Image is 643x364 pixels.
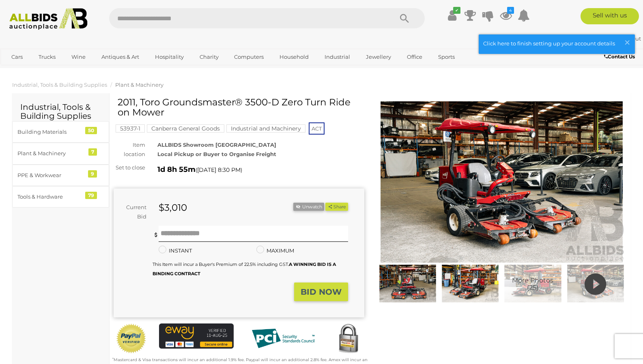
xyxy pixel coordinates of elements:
[503,265,562,302] a: More Photos(25)
[147,124,224,133] mark: Canberra General Goods
[229,50,269,64] a: Computers
[85,192,97,199] div: 79
[12,186,109,208] a: Tools & Hardware 79
[512,277,553,291] span: More Photos (25)
[157,151,276,157] strong: Local Pickup or Buyer to Organise Freight
[108,140,151,159] div: Item location
[88,170,97,178] div: 9
[441,265,499,302] img: 2011, Toro Groundsmaster® 3500-D Zero Turn Ride on Mower
[157,165,196,174] strong: 1d 8h 55m
[88,148,97,156] div: 7
[333,323,364,355] img: Secured by Rapid SSL
[361,50,396,64] a: Jewellery
[20,103,101,120] h2: Industrial, Tools & Building Supplies
[159,323,234,348] img: eWAY Payment Gateway
[66,50,91,64] a: Wine
[453,7,460,14] i: ✔
[624,34,631,50] span: ×
[114,203,153,222] div: Current Bid
[12,165,109,186] a: PPE & Workwear 9
[566,265,625,302] img: 53937-1a.jpg
[115,81,163,88] a: Plant & Machinery
[116,323,147,354] img: Official PayPal Seal
[376,101,627,263] img: 2011, Toro Groundsmaster® 3500-D Zero Turn Ride on Mower
[159,246,192,255] label: INSTANT
[293,203,324,211] li: Unwatch this item
[96,50,144,64] a: Antiques & Art
[226,125,305,132] a: Industrial and Machinery
[108,163,151,172] div: Set to close
[17,192,84,201] div: Tools & Hardware
[12,121,109,143] a: Building Materials 50
[17,171,84,180] div: PPE & Workwear
[446,8,458,23] a: ✔
[301,287,342,297] strong: BID NOW
[604,54,635,60] b: Contact Us
[604,52,637,61] a: Contact Us
[293,203,324,211] button: Unwatch
[246,323,320,353] img: PCI DSS compliant
[12,143,109,164] a: Plant & Machinery 7
[581,8,639,24] a: Sell with us
[150,50,189,64] a: Hospitality
[196,167,242,173] span: ( )
[274,50,314,64] a: Household
[17,127,84,137] div: Building Materials
[6,64,74,77] a: [GEOGRAPHIC_DATA]
[153,261,336,276] small: This Item will incur a Buyer's Premium of 22.5% including GST.
[256,246,294,255] label: MAXIMUM
[85,127,97,134] div: 50
[433,50,460,64] a: Sports
[319,50,355,64] a: Industrial
[226,124,305,133] mark: Industrial and Machinery
[118,97,362,118] h1: 2011, Toro Groundsmaster® 3500-D Zero Turn Ride on Mower
[33,50,61,64] a: Trucks
[194,50,224,64] a: Charity
[309,122,325,135] span: ACT
[159,202,187,213] strong: $3,010
[147,125,224,132] a: Canberra General Goods
[5,8,92,30] img: Allbids.com.au
[116,124,145,133] mark: 53937-1
[500,8,512,23] a: 4
[384,8,425,28] button: Search
[378,265,437,302] img: 2011, Toro Groundsmaster® 3500-D Zero Turn Ride on Mower
[507,7,514,14] i: 4
[6,50,28,64] a: Cars
[325,203,348,211] button: Share
[17,149,84,158] div: Plant & Machinery
[294,283,348,302] button: BID NOW
[116,125,145,132] a: 53937-1
[12,81,107,88] a: Industrial, Tools & Building Supplies
[503,265,562,302] img: 2011, Toro Groundsmaster® 3500-D Zero Turn Ride on Mower
[157,141,276,148] strong: ALLBIDS Showroom [GEOGRAPHIC_DATA]
[402,50,428,64] a: Office
[197,166,241,173] span: [DATE] 8:30 PM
